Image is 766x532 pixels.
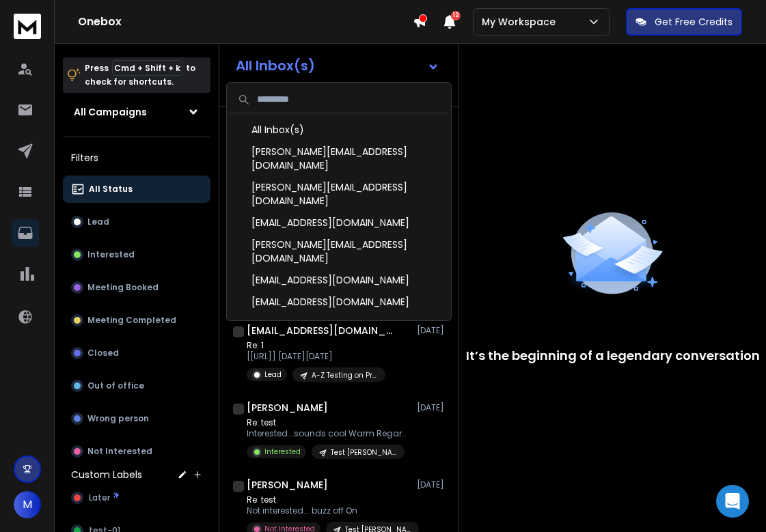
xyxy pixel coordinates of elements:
[716,485,749,518] div: Open Intercom Messenger
[87,413,149,424] p: Wrong person
[14,14,41,39] img: logo
[451,11,461,20] span: 12
[247,340,385,351] p: Re: 1
[230,119,448,141] div: All Inbox(s)
[417,402,448,413] p: [DATE]
[655,15,733,29] p: Get Free Credits
[63,148,210,167] h3: Filters
[87,446,152,457] p: Not Interested
[417,479,448,490] p: [DATE]
[482,15,561,29] p: My Workspace
[87,282,159,293] p: Meeting Booked
[312,370,377,380] p: A-Z Testing on Prod
[89,184,133,195] p: All Status
[236,59,315,72] h1: All Inbox(s)
[247,417,411,428] p: Re: test
[14,491,41,518] span: M
[230,313,448,348] div: [PERSON_NAME][EMAIL_ADDRESS][PERSON_NAME][DOMAIN_NAME]
[87,348,119,359] p: Closed
[230,234,448,269] div: [PERSON_NAME][EMAIL_ADDRESS][DOMAIN_NAME]
[247,324,397,337] h1: [EMAIL_ADDRESS][DOMAIN_NAME]
[112,60,182,76] span: Cmd + Shift + k
[230,291,448,313] div: [EMAIL_ADDRESS][DOMAIN_NAME]
[87,380,144,391] p: Out of office
[417,325,448,336] p: [DATE]
[85,61,195,89] p: Press to check for shortcuts.
[247,494,411,505] p: Re: test
[87,315,176,326] p: Meeting Completed
[264,369,282,380] p: Lead
[78,14,413,30] h1: Onebox
[247,351,385,362] p: [[URL]] [DATE][DATE]
[230,212,448,234] div: [EMAIL_ADDRESS][DOMAIN_NAME]
[247,505,411,516] p: Not interested... buzz off On
[264,447,301,457] p: Interested
[466,346,760,365] p: It’s the beginning of a legendary conversation
[247,401,328,415] h1: [PERSON_NAME]
[74,105,147,119] h1: All Campaigns
[230,269,448,291] div: [EMAIL_ADDRESS][DOMAIN_NAME]
[331,447,396,458] p: Test [PERSON_NAME]
[87,216,109,227] p: Lead
[89,492,110,503] span: Later
[247,428,411,439] p: Interested...sounds cool Warm Regards, [PERSON_NAME]
[247,478,328,492] h1: [PERSON_NAME]
[71,468,142,481] h3: Custom Labels
[230,176,448,212] div: [PERSON_NAME][EMAIL_ADDRESS][DOMAIN_NAME]
[230,141,448,176] div: [PERSON_NAME][EMAIL_ADDRESS][DOMAIN_NAME]
[87,249,135,260] p: Interested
